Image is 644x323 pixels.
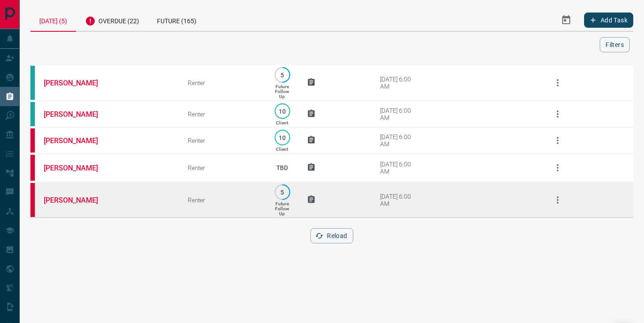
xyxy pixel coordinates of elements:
[310,228,353,243] button: Reload
[44,79,111,87] a: [PERSON_NAME]
[188,164,257,171] div: Renter
[188,110,257,118] div: Renter
[76,9,148,31] div: Overdue (22)
[44,164,111,172] a: [PERSON_NAME]
[271,156,293,180] p: TBD
[188,196,257,204] div: Renter
[30,66,35,100] div: condos.ca
[279,72,286,78] p: 5
[380,193,418,207] div: [DATE] 6:00 AM
[380,76,418,90] div: [DATE] 6:00 AM
[279,134,286,141] p: 10
[44,110,111,119] a: [PERSON_NAME]
[275,201,289,216] p: Future Follow Up
[555,9,577,31] button: Select Date Range
[584,13,633,28] button: Add Task
[148,9,205,31] div: Future (165)
[275,84,289,99] p: Future Follow Up
[380,133,418,148] div: [DATE] 6:00 AM
[188,79,257,86] div: Renter
[30,9,76,32] div: [DATE] (5)
[279,108,286,115] p: 10
[279,189,286,195] p: 5
[44,196,111,204] a: [PERSON_NAME]
[600,37,630,52] button: Filters
[188,137,257,144] div: Renter
[380,107,418,121] div: [DATE] 6:00 AM
[30,102,35,126] div: condos.ca
[276,120,288,125] p: Client
[44,136,111,145] a: [PERSON_NAME]
[380,161,418,175] div: [DATE] 6:00 AM
[30,128,35,153] div: property.ca
[30,183,35,217] div: property.ca
[30,155,35,181] div: property.ca
[276,147,288,152] p: Client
